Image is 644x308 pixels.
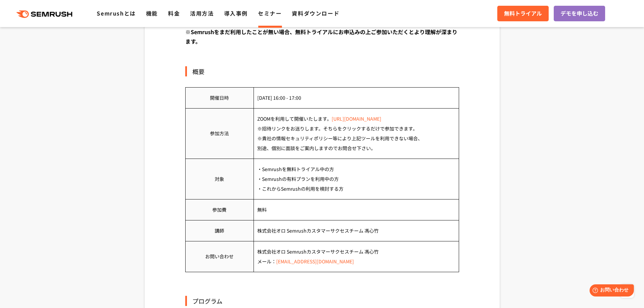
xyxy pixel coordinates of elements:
[97,9,136,17] a: Semrushとは
[332,115,381,122] a: [URL][DOMAIN_NAME]
[254,199,459,220] td: 無料
[258,9,282,17] a: セミナー
[254,159,459,199] td: ・Semrushを無料トライアル中の方 ・Semrushの有料プランを利用中の方 ・これからSemrushの利用を検討する方
[254,241,459,272] td: 株式会社オロ Semrushカスタマーサクセスチーム 馮心竹 メール：
[185,199,254,220] td: 参加費
[254,220,459,241] td: 株式会社オロ Semrushカスタマーサクセスチーム 馮心竹
[224,9,248,17] a: 導入事例
[560,9,598,18] span: デモを申し込む
[292,9,339,17] a: 資料ダウンロード
[276,258,354,265] a: [EMAIL_ADDRESS][DOMAIN_NAME]
[185,87,254,108] td: 開催日時
[146,9,158,17] a: 機能
[185,220,254,241] td: 講師
[185,66,459,76] div: 概要
[584,282,637,301] iframe: Help widget launcher
[185,296,459,306] div: プログラム
[504,9,542,18] span: 無料トライアル
[185,27,459,56] div: ※Semrushをまだ利用したことが無い場合、無料トライアルにお申込みの上ご参加いただくとより理解が深まります。
[185,108,254,159] td: 参加方法
[497,6,549,21] a: 無料トライアル
[185,159,254,199] td: 対象
[254,108,459,159] td: ZOOMを利用して開催いたします。 ※招待リンクをお送りします。そちらをクリックするだけで参加できます。 ※貴社の情報セキュリティポリシー等により上記ツールを利用できない場合、 別途、個別に面談...
[254,87,459,108] td: [DATE] 16:00 - 17:00
[185,241,254,272] td: お問い合わせ
[554,6,605,21] a: デモを申し込む
[168,9,180,17] a: 料金
[190,9,214,17] a: 活用方法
